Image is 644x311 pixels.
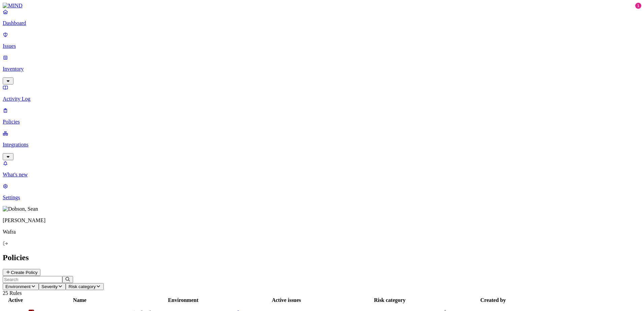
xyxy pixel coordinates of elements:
[3,66,641,72] p: Inventory
[41,284,58,289] span: Severity
[3,43,641,49] p: Issues
[5,284,31,289] span: Environment
[3,269,40,276] button: Create Policy
[3,84,641,102] a: Activity Log
[3,3,641,9] a: MIND
[442,297,544,303] div: Created by
[29,297,131,303] div: Name
[3,229,641,235] p: Wafra
[3,195,641,201] p: Settings
[3,290,22,296] span: 25 Rules
[339,297,441,303] div: Risk category
[3,142,641,148] p: Integrations
[3,107,641,125] a: Policies
[3,253,641,262] h2: Policies
[3,3,23,9] img: MIND
[3,206,38,212] img: Dobson, Sean
[3,55,641,83] a: Inventory
[3,130,641,159] a: Integrations
[3,20,641,26] p: Dashboard
[3,160,641,178] a: What's new
[3,32,641,49] a: Issues
[68,284,96,289] span: Risk category
[132,297,234,303] div: Environment
[4,297,27,303] div: Active
[3,119,641,125] p: Policies
[235,297,337,303] div: Active issues
[635,3,641,9] div: 1
[3,172,641,178] p: What's new
[3,183,641,201] a: Settings
[3,276,62,283] input: Search
[3,9,641,26] a: Dashboard
[3,96,641,102] p: Activity Log
[3,217,641,223] p: [PERSON_NAME]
